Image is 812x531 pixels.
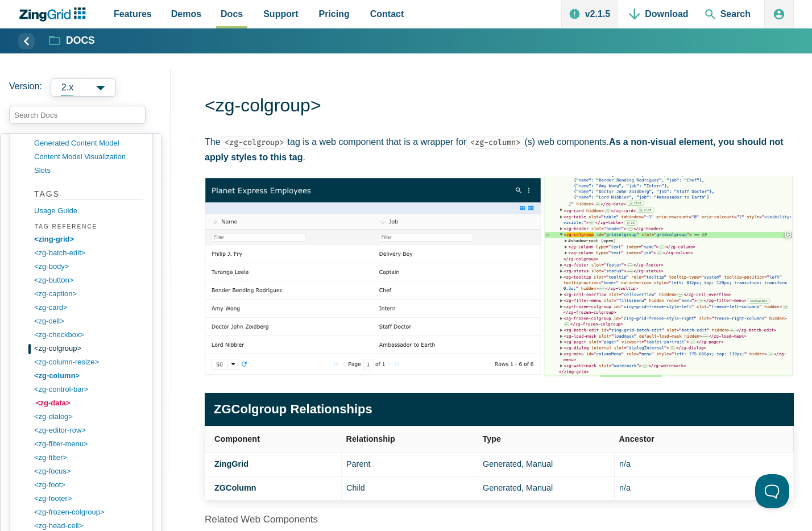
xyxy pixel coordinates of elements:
[34,355,143,369] a: <zg-column-resize>
[615,452,794,476] td: n/a
[34,424,143,437] a: <zg-editor-row>
[34,189,143,200] strong: Tags
[34,328,143,342] a: <zg-checkbox>
[34,314,143,328] a: <zg-cell>
[615,476,794,500] td: n/a
[370,6,404,22] span: Contact
[342,476,478,500] td: Child
[34,150,143,164] a: content model visualization
[34,246,143,260] a: <zg-batch-edit>
[66,36,95,46] strong: Docs
[319,6,350,22] span: Pricing
[32,222,143,232] span: Tag Reference
[205,426,342,452] th: Component
[342,426,478,452] th: Relationship
[34,342,143,355] a: <zg-colgroup>
[221,136,288,149] code: <zg-colgroup>
[49,34,95,48] a: Docs
[34,136,143,150] a: generated content model
[205,94,794,119] h1: <zg-colgroup>
[205,137,784,162] strong: As a non-visual element, you should not apply styles to this tag
[615,426,794,452] th: Ancestor
[263,6,298,22] span: Support
[205,393,794,425] caption: ZGColgroup Relationships
[205,134,794,165] p: The tag is a web component that is a wrapper for (s) web components. .
[34,478,143,492] a: <zg-foot>
[34,492,143,505] a: <zg-footer>
[34,204,143,218] a: Usage Guide
[34,369,143,383] a: <zg-column>
[205,513,794,526] h4: Related Web Components
[214,483,256,492] a: ZGColumn
[34,260,143,273] a: <zg-body>
[36,396,144,410] a: <zg-data>
[34,164,143,177] a: slots
[34,301,143,314] a: <zg-card>
[18,7,92,22] a: ZingChart Logo. Click to return to the homepage
[342,452,478,476] td: Parent
[214,459,248,468] a: ZingGrid
[34,464,143,478] a: <zg-focus>
[34,273,143,287] a: <zg-button>
[34,505,143,519] a: <zg-frozen-colgroup>
[755,474,789,508] iframe: Help Scout Beacon - Open
[478,452,615,476] td: Generated, Manual
[34,287,143,301] a: <zg-caption>
[171,6,201,22] span: Demos
[34,410,143,424] a: <zg-dialog>
[466,136,524,149] code: <zg-column>
[34,383,143,396] a: <zg-control-bar>
[9,106,146,124] input: search input
[9,78,42,97] span: Version:
[478,426,615,452] th: Type
[221,6,243,22] span: Docs
[34,233,143,246] a: <zing-grid>
[34,437,143,451] a: <zg-filter-menu>
[205,176,794,377] img: Image of the DOM relationship for the zg-colgroup web component tag
[478,476,615,500] td: Generated, Manual
[9,78,161,97] label: Versions
[34,451,143,464] a: <zg-filter>
[114,6,152,22] span: Features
